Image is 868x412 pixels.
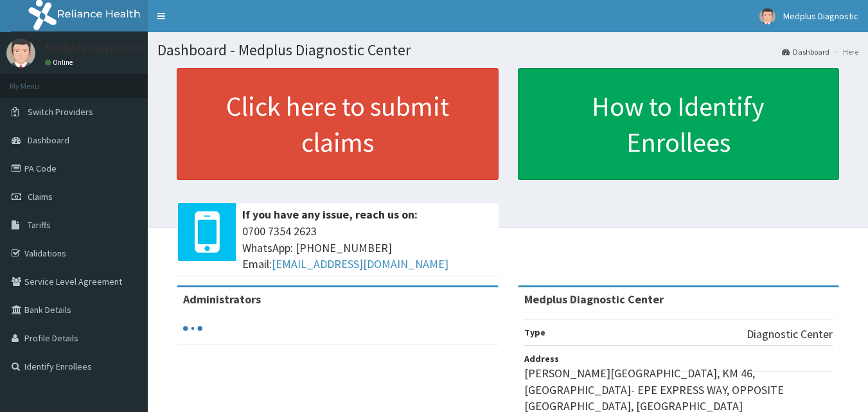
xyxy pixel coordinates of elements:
[782,46,829,57] a: Dashboard
[157,42,858,58] h1: Dashboard - Medplus Diagnostic Center
[45,42,142,53] p: Medplus Diagnostic
[45,58,76,67] a: Online
[177,68,499,180] a: Click here to submit claims
[6,39,35,67] img: User Image
[183,319,202,338] svg: audio-loading
[831,46,858,57] li: Here
[747,326,833,343] p: Diagnostic Center
[524,292,664,307] strong: Medplus Diagnostic Center
[272,256,448,271] a: [EMAIL_ADDRESS][DOMAIN_NAME]
[242,223,492,273] span: 0700 7354 2623 WhatsApp: [PHONE_NUMBER] Email:
[524,327,545,338] b: Type
[28,191,53,202] span: Claims
[28,106,93,118] span: Switch Providers
[518,68,840,180] a: How to Identify Enrollees
[28,134,69,146] span: Dashboard
[183,292,261,307] b: Administrators
[783,10,858,22] span: Medplus Diagnostic
[242,207,418,222] b: If you have any issue, reach us on:
[759,8,775,24] img: User Image
[524,353,559,364] b: Address
[28,219,51,231] span: Tariffs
